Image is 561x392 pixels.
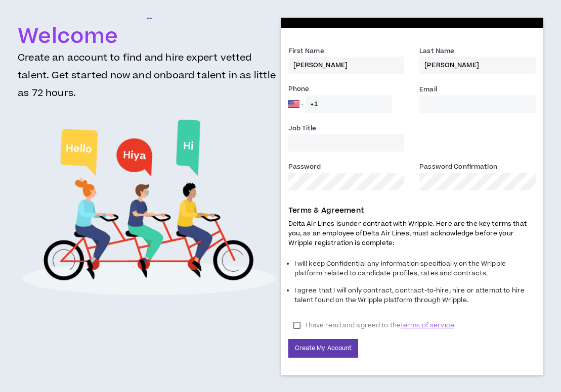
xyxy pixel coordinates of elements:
label: Email [419,85,437,96]
label: Password Confirmation [419,162,497,173]
p: Delta Air Lines is under contract with Wripple. Here are the key terms that you, as an employee o... [288,219,536,249]
label: Last Name [419,46,454,58]
li: I will keep Confidential any information specifically on the Wripple platform related to candidat... [294,257,536,283]
label: Job Title [288,124,317,135]
label: First Name [288,46,324,58]
label: I have read and agreed to the [288,318,459,333]
label: Phone [288,84,405,95]
h1: Welcome [18,25,281,49]
h3: Create an account to find and hire expert vetted talent. Get started now and onboard talent in as... [18,49,281,110]
img: Welcome to Wripple [22,110,277,305]
span: terms of service [401,320,454,330]
button: Create My Account [288,339,359,358]
li: I agree that I will only contract, contract-to-hire, hire or attempt to hire talent found on the ... [294,283,536,310]
label: Password [288,162,321,173]
p: Terms & Agreement [288,205,536,216]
